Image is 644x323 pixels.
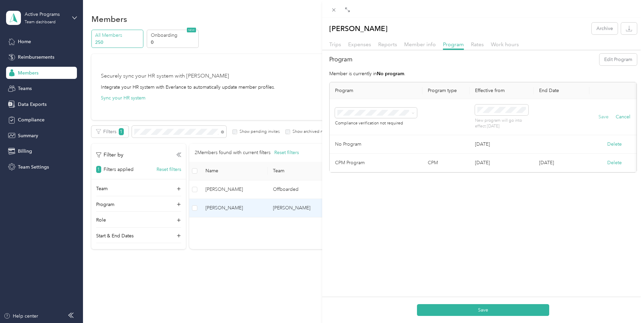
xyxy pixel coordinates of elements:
[470,154,534,172] td: [DATE]
[330,154,422,172] td: CPM Program
[404,41,436,48] span: Member info
[616,113,631,121] button: Cancel
[330,135,422,154] td: No Program
[329,23,388,34] p: [PERSON_NAME]
[599,54,637,65] button: Edit Program
[377,71,404,77] strong: No program
[606,285,644,323] iframe: Everlance-gr Chat Button Frame
[329,70,637,77] p: Member is currently in .
[534,82,589,99] th: End Date
[598,113,609,121] button: Save
[422,154,470,172] td: CPM
[607,141,622,148] button: Delete
[348,41,371,48] span: Expenses
[330,82,422,99] th: Program
[329,41,341,48] span: Trips
[491,41,519,48] span: Work hours
[329,55,353,64] h2: Program
[607,159,622,166] button: Delete
[471,41,484,48] span: Rates
[335,118,417,126] div: Compliance verification not required
[417,304,549,316] button: Save
[475,118,528,129] p: New program will go into effect [DATE]
[422,82,470,99] th: Program type
[534,154,589,172] td: [DATE]
[378,41,397,48] span: Reports
[470,82,534,99] th: Effective from
[470,135,534,154] td: [DATE]
[443,41,464,48] span: Program
[592,23,618,34] button: Archive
